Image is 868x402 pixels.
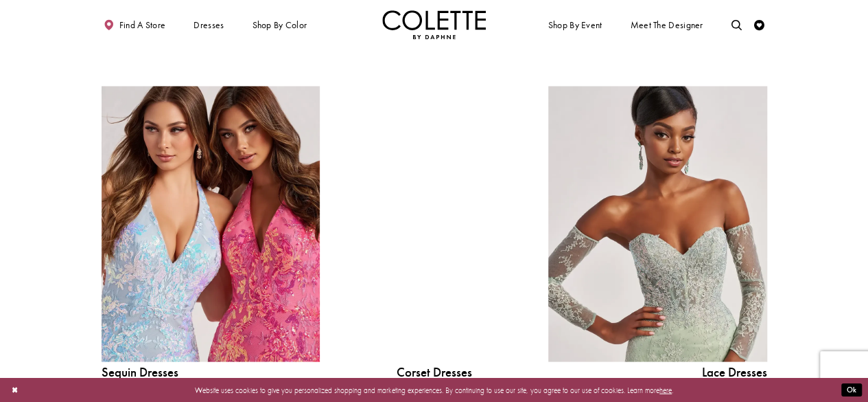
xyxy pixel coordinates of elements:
[548,366,766,379] span: Lace Dresses
[102,10,168,39] a: Find a store
[356,366,512,379] a: Corset Dresses
[628,10,706,39] a: Meet the designer
[382,10,486,39] img: Colette by Daphne
[659,385,672,394] a: here
[546,10,605,39] span: Shop By Event
[841,383,862,397] button: Submit Dialog
[75,383,793,397] p: Website uses cookies to give you personalized shopping and marketing experiences. By continuing t...
[252,20,307,30] span: Shop by color
[382,10,486,39] a: Visit Home Page
[6,381,23,399] button: Close Dialog
[630,20,703,30] span: Meet the designer
[102,86,320,362] a: Sequin Dresses Related Link
[250,10,309,39] span: Shop by color
[119,20,166,30] span: Find a store
[102,366,320,379] span: Sequin Dresses
[729,10,744,39] a: Toggle search
[548,86,766,362] a: Lace Dress Spring 2025 collection Related Link
[751,10,767,39] a: Check Wishlist
[191,10,226,39] span: Dresses
[548,20,602,30] span: Shop By Event
[193,20,224,30] span: Dresses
